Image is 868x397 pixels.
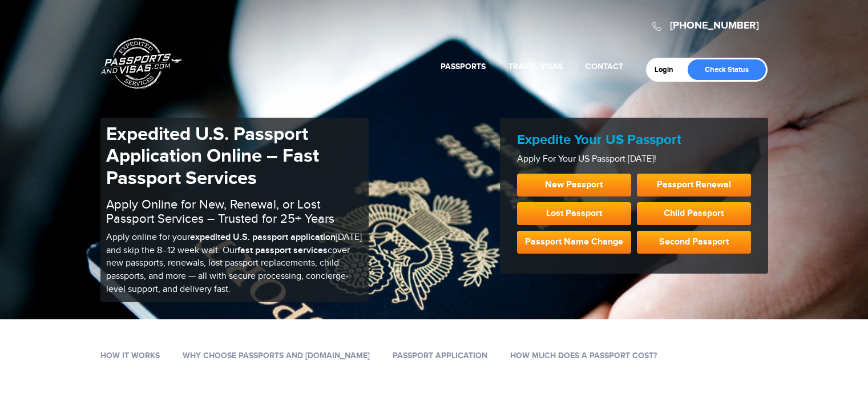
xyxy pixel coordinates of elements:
h1: Expedited U.S. Passport Application Online – Fast Passport Services [106,123,363,189]
a: Passport Application [393,351,487,360]
a: Login [655,65,681,74]
a: Travel Visas [508,62,563,71]
b: expedited U.S. passport application [190,232,336,243]
a: Passports & [DOMAIN_NAME] [101,38,182,89]
h2: Expedite Your US Passport [517,132,751,149]
a: Passports [441,62,486,71]
a: Check Status [688,59,766,80]
a: Child Passport [637,202,751,225]
h2: Apply Online for New, Renewal, or Lost Passport Services – Trusted for 25+ Years [106,198,363,225]
p: Apply online for your [DATE] and skip the 8–12 week wait. Our cover new passports, renewals, lost... [106,231,363,296]
a: Why Choose Passports and [DOMAIN_NAME] [183,351,370,360]
a: Second Passport [637,231,751,254]
a: Passport Renewal [637,174,751,197]
a: Lost Passport [517,202,631,225]
a: New Passport [517,174,631,197]
a: How Much Does a Passport Cost? [510,351,657,360]
p: Apply For Your US Passport [DATE]! [517,153,751,166]
a: Passport Name Change [517,231,631,254]
b: fast passport services [237,245,328,256]
a: How it works [100,351,160,360]
a: [PHONE_NUMBER] [670,19,759,32]
a: Contact [586,62,623,71]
